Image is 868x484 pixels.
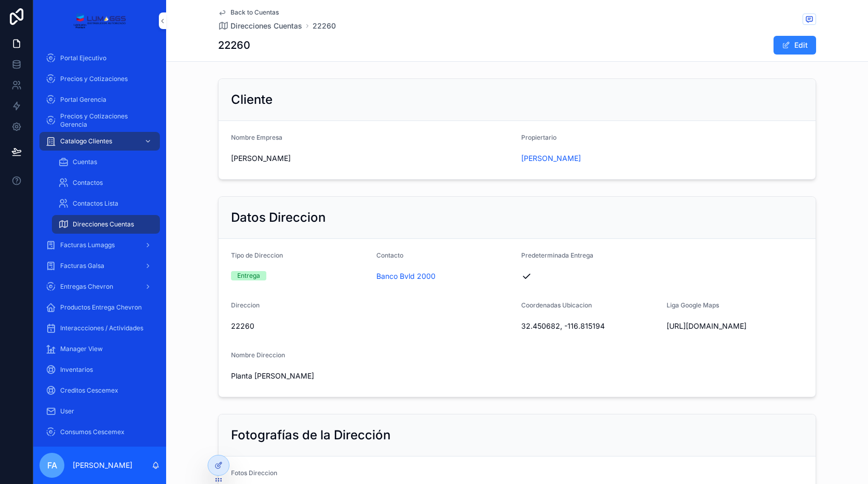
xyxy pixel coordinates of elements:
[313,21,336,31] a: 22260
[39,340,160,358] a: Manager View
[230,21,302,31] span: Direcciones Cuentas
[521,251,593,259] span: Predeterminada Entrega
[60,407,74,415] span: User
[60,428,125,436] span: Consumos Cescemex
[73,12,126,29] img: App logo
[231,133,282,141] span: Nombre Empresa
[60,96,106,104] span: Portal Gerencia
[60,54,106,62] span: Portal Ejecutivo
[60,345,103,353] span: Manager View
[39,111,160,130] a: Precios y Cotizaciones Gerencia
[231,209,325,226] h2: Datos Direccion
[60,112,150,129] span: Precios y Cotizaciones Gerencia
[39,298,160,317] a: Productos Entrega Chevron
[60,137,112,145] span: Catalogo Clientes
[73,158,97,166] span: Cuentas
[73,220,134,228] span: Direcciones Cuentas
[521,301,592,309] span: Coordenadas Ubicacion
[60,366,93,374] span: Inventarios
[39,277,160,296] a: Entregas Chevron
[521,321,658,331] span: 32.450682, -116.815194
[218,21,302,31] a: Direcciones Cuentas
[39,90,160,109] a: Portal Gerencia
[33,42,166,447] div: scrollable content
[52,153,160,171] a: Cuentas
[376,251,403,259] span: Contacto
[52,173,160,192] a: Contactos
[39,132,160,151] a: Catalogo Clientes
[39,257,160,275] a: Facturas Galsa
[60,75,128,83] span: Precios y Cotizaciones
[60,283,113,291] span: Entregas Chevron
[231,351,285,359] span: Nombre Direccion
[231,427,390,443] h2: Fotografías de la Dirección
[231,321,513,331] span: 22260
[231,251,283,259] span: Tipo de Direccion
[60,262,104,270] span: Facturas Galsa
[231,371,803,381] span: Planta [PERSON_NAME]
[774,36,816,55] button: Edit
[231,153,513,164] span: [PERSON_NAME]
[521,153,581,164] a: [PERSON_NAME]
[47,459,57,472] span: FA
[218,8,279,17] a: Back to Cuentas
[52,194,160,213] a: Contactos Lista
[39,402,160,421] a: User
[237,271,260,280] div: Entrega
[73,460,132,470] p: [PERSON_NAME]
[218,38,250,52] h1: 22260
[667,301,719,309] span: Liga Google Maps
[230,8,279,17] span: Back to Cuentas
[39,423,160,441] a: Consumos Cescemex
[60,386,118,395] span: Creditos Cescemex
[376,271,436,281] a: Banco Bvld 2000
[231,91,273,108] h2: Cliente
[39,381,160,400] a: Creditos Cescemex
[60,303,142,312] span: Productos Entrega Chevron
[60,324,143,332] span: Interaccciones / Actividades
[231,469,277,477] span: Fotos Direccion
[231,301,260,309] span: Direccion
[73,179,103,187] span: Contactos
[60,241,115,249] span: Facturas Lumaggs
[39,236,160,254] a: Facturas Lumaggs
[39,360,160,379] a: Inventarios
[39,319,160,338] a: Interaccciones / Actividades
[52,215,160,234] a: Direcciones Cuentas
[73,199,118,208] span: Contactos Lista
[39,70,160,88] a: Precios y Cotizaciones
[39,49,160,68] a: Portal Ejecutivo
[521,133,557,141] span: Propiertario
[667,321,804,331] span: [URL][DOMAIN_NAME]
